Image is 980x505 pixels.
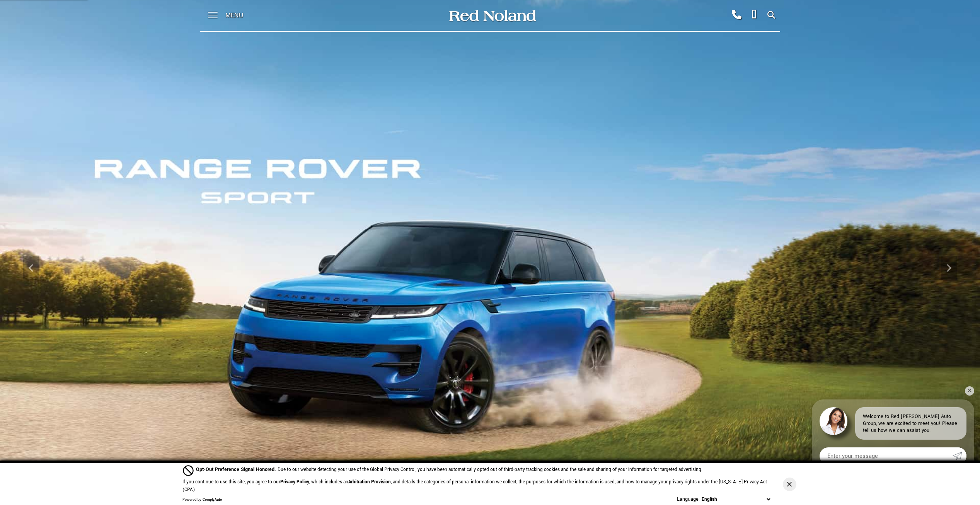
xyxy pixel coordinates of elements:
input: Enter your message [820,447,953,464]
div: Next [941,256,957,280]
div: Language: [677,496,700,502]
div: Welcome to Red [PERSON_NAME] Auto Group, we are excited to meet you! Please tell us how we can as... [855,407,966,440]
strong: Arbitration Provision [348,479,391,485]
img: Red Noland Auto Group [448,9,537,22]
button: Close Button [783,478,796,491]
a: Submit [953,447,966,464]
img: Agent profile photo [820,407,847,435]
a: Privacy Policy [280,479,309,485]
div: Powered by [182,498,222,502]
a: ComplyAuto [203,497,222,502]
div: Previous [23,256,39,280]
select: Language Select [700,495,772,503]
div: Due to our website detecting your use of the Global Privacy Control, you have been automatically ... [196,466,702,474]
span: Opt-Out Preference Signal Honored . [196,466,278,473]
p: If you continue to use this site, you agree to our , which includes an , and details the categori... [182,479,767,493]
